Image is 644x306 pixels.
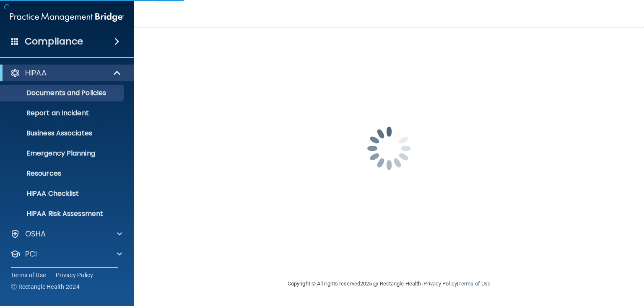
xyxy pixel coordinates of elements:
[25,229,46,239] p: OSHA
[347,106,431,190] img: spinner.e123f6fc.gif
[25,36,83,47] h4: Compliance
[5,129,120,137] p: Business Associates
[5,149,120,158] p: Emergency Planning
[423,280,457,287] a: Privacy Policy
[10,68,122,78] a: HIPAA
[10,229,122,239] a: OSHA
[5,109,120,117] p: Report an Incident
[10,9,124,26] img: PMB logo
[11,271,46,279] a: Terms of Use
[236,270,542,297] div: Copyright © All rights reserved 2025 @ Rectangle Health | |
[56,271,93,279] a: Privacy Policy
[10,249,122,259] a: PCI
[499,251,634,284] iframe: Drift Widget Chat Controller
[5,89,120,97] p: Documents and Policies
[5,189,120,198] p: HIPAA Checklist
[25,249,37,259] p: PCI
[25,68,47,78] p: HIPAA
[5,169,120,178] p: Resources
[5,210,120,218] p: HIPAA Risk Assessment
[11,283,80,291] span: Ⓒ Rectangle Health 2024
[458,280,491,287] a: Terms of Use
